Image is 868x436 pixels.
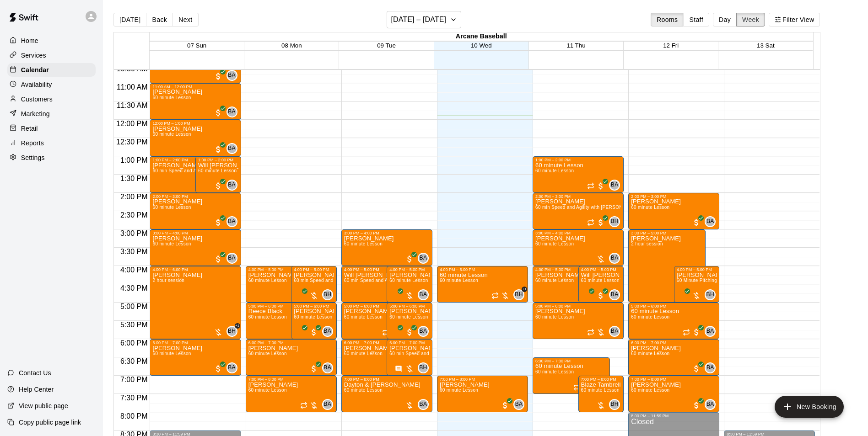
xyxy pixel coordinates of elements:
[344,377,430,382] div: 7:00 PM – 8:00 PM
[769,13,820,27] button: Filter View
[535,241,574,246] span: 60 minute Lesson
[708,326,716,337] span: Bryan Anderson
[533,357,610,394] div: 6:30 PM – 7:30 PM: 60 minute Lesson
[587,219,594,226] span: Recurring event
[228,363,236,372] span: BA
[692,364,701,373] span: All customers have paid
[582,291,592,300] span: All customers have paid
[114,83,150,91] span: 11:00 AM
[515,290,523,299] span: BH
[226,326,237,337] div: Bailey Hodges
[7,48,96,62] a: Services
[214,255,223,264] span: All customers have paid
[611,254,619,263] span: BA
[706,290,714,299] span: BH
[226,70,237,81] div: Bryan Anderson
[152,85,238,89] div: 11:00 AM – 12:00 PM
[631,351,669,356] span: 60 minute Lesson
[323,327,331,336] span: BA
[152,168,258,173] span: 60 min Speed and Agility with [PERSON_NAME]
[628,303,719,339] div: 5:00 PM – 6:00 PM: 60 minute Lesson
[296,328,305,337] span: All customers have paid
[114,101,150,109] span: 11:30 AM
[344,241,383,246] span: 60 minute Lesson
[294,267,334,272] div: 4:00 PM – 5:00 PM
[21,95,53,104] p: Customers
[326,399,333,410] span: Bryan Anderson
[118,357,150,365] span: 6:30 PM
[533,303,624,339] div: 5:00 PM – 6:00 PM: 60 minute Lesson
[705,216,716,227] div: Bryan Anderson
[214,72,223,81] span: All customers have paid
[533,156,624,193] div: 1:00 PM – 2:00 PM: 60 minute Lesson
[152,351,191,356] span: 60 minute Lesson
[326,326,333,337] span: Bryan Anderson
[705,326,716,337] div: Bryan Anderson
[389,351,495,356] span: 60 min Speed and Agility with [PERSON_NAME]
[150,32,813,41] div: Arcane Baseball
[513,289,524,300] div: Bailey Hodges
[281,42,302,49] span: 08 Mon
[344,388,383,393] span: 60 minute Lesson
[187,42,206,49] span: 07 Sun
[628,193,719,229] div: 2:00 PM – 3:00 PM: Reid Dunbar
[152,132,191,137] span: 60 minute Lesson
[118,284,150,292] span: 4:30 PM
[609,289,620,300] div: Bryan Anderson
[405,255,414,264] span: All customers have paid
[533,266,610,303] div: 4:00 PM – 5:00 PM: ZEB Davis
[757,42,775,49] button: 13 Sat
[21,80,52,89] p: Availability
[344,351,383,356] span: 60 minute Lesson
[230,143,237,154] span: Bryan Anderson
[663,42,679,49] span: 12 Fri
[387,11,461,28] button: [DATE] – [DATE]
[418,253,429,264] div: Bryan Anderson
[706,363,714,372] span: BA
[421,253,429,264] span: Bryan Anderson
[291,266,337,303] div: 4:00 PM – 5:00 PM: Jack Hinks
[421,326,429,337] span: Bryan Anderson
[152,278,184,283] span: 2 hour session
[118,193,150,201] span: 2:00 PM
[150,156,227,193] div: 1:00 PM – 2:00 PM: Davis Black
[230,253,237,264] span: Bryan Anderson
[246,303,323,339] div: 5:00 PM – 6:00 PM: Reece Black
[596,218,605,227] span: All customers have paid
[692,218,701,227] span: All customers have paid
[7,122,96,135] a: Retail
[491,292,499,299] span: Recurring event
[613,180,620,191] span: Bryan Anderson
[152,340,238,345] div: 6:00 PM – 7:00 PM
[228,254,236,263] span: BA
[377,42,396,49] span: 09 Tue
[118,175,150,182] span: 1:30 PM
[323,363,331,372] span: BA
[322,362,333,373] div: Bryan Anderson
[391,328,400,337] span: All customers have paid
[228,217,236,226] span: BA
[391,291,400,300] span: All customers have paid
[651,13,684,27] button: Rooms
[631,231,703,235] div: 3:00 PM – 5:00 PM
[21,65,49,74] p: Calendar
[235,323,240,329] span: +1
[114,138,150,146] span: 12:30 PM
[7,151,96,165] div: Settings
[198,168,237,173] span: 60 minute Lesson
[566,42,585,49] button: 11 Thu
[341,266,419,303] div: 4:00 PM – 5:00 PM: Will Spotts
[631,304,717,308] div: 5:00 PM – 6:00 PM
[152,121,238,126] div: 12:00 PM – 1:00 PM
[631,340,717,345] div: 6:00 PM – 7:00 PM
[246,339,337,376] div: 6:00 PM – 7:00 PM: Henry Hutton
[683,13,709,27] button: Staff
[294,314,332,319] span: 60 minute Lesson
[418,289,429,300] div: Bryan Anderson
[21,138,44,148] p: Reports
[214,145,223,154] span: All customers have paid
[118,303,150,310] span: 5:00 PM
[226,106,237,117] div: Bryan Anderson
